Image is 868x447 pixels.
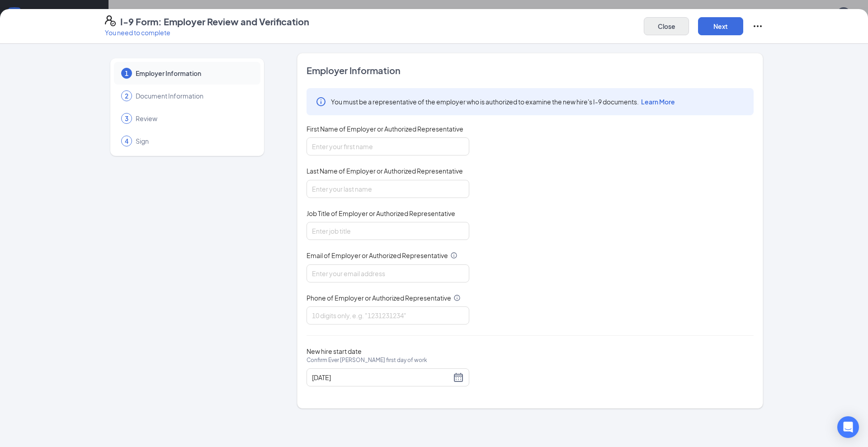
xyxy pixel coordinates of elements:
[136,69,251,78] span: Employer Information
[307,264,469,282] input: Enter your email address
[307,209,455,218] span: Job Title of Employer or Authorized Representative
[316,96,326,107] svg: Info
[307,124,463,133] span: First Name of Employer or Authorized Representative
[125,136,128,146] span: 4
[120,15,309,28] h4: I-9 Form: Employer Review and Verification
[307,137,469,155] input: Enter your first name
[752,21,763,32] svg: Ellipses
[307,222,469,240] input: Enter job title
[644,17,689,35] button: Close
[136,91,251,100] span: Document Information
[105,28,309,37] p: You need to complete
[307,64,754,77] span: Employer Information
[307,180,469,198] input: Enter your last name
[307,293,451,302] span: Phone of Employer or Authorized Representative
[105,15,116,26] svg: FormI9EVerifyIcon
[307,356,427,365] span: Confirm Ever [PERSON_NAME] first day of work
[125,69,128,78] span: 1
[698,17,743,35] button: Next
[312,372,451,382] input: 08/13/2025
[453,294,461,301] svg: Info
[837,416,859,438] div: Open Intercom Messenger
[450,252,458,259] svg: Info
[331,97,675,106] span: You must be a representative of the employer who is authorized to examine the new hire's I-9 docu...
[136,114,251,123] span: Review
[307,251,448,260] span: Email of Employer or Authorized Representative
[639,98,675,106] a: Learn More
[307,306,469,325] input: 10 digits only, e.g. "1231231234"
[125,91,128,100] span: 2
[307,166,463,175] span: Last Name of Employer or Authorized Representative
[125,114,128,123] span: 3
[307,347,427,374] span: New hire start date
[641,98,675,106] span: Learn More
[136,136,251,146] span: Sign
